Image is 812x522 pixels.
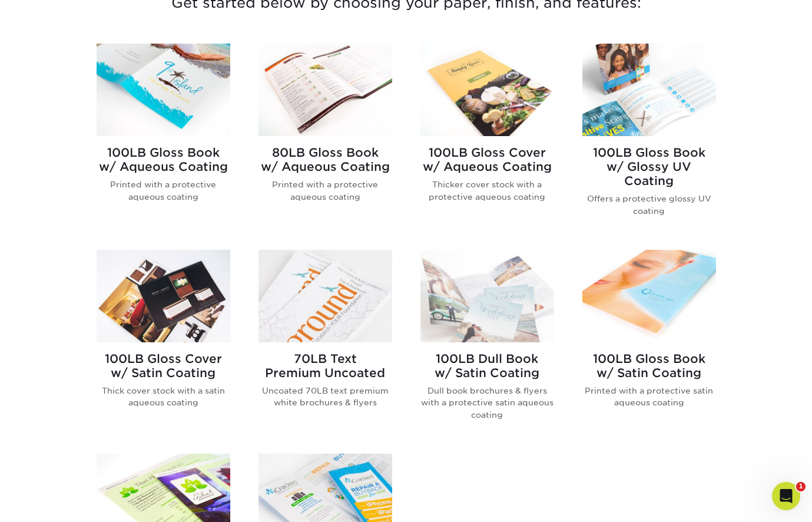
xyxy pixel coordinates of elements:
[582,44,716,136] img: 100LB Gloss Book<br/>w/ Glossy UV Coating Brochures & Flyers
[420,179,554,203] p: Thicker cover stock with a protective aqueous coating
[97,44,230,136] img: 100LB Gloss Book<br/>w/ Aqueous Coating Brochures & Flyers
[258,385,392,409] p: Uncoated 70LB text premium white brochures & flyers
[582,385,716,409] p: Printed with a protective satin aqueous coating
[582,44,716,236] a: 100LB Gloss Book<br/>w/ Glossy UV Coating Brochures & Flyers 100LB Gloss Bookw/ Glossy UV Coating...
[258,352,392,380] h2: 70LB Text Premium Uncoated
[258,44,392,236] a: 80LB Gloss Book<br/>w/ Aqueous Coating Brochures & Flyers 80LB Gloss Bookw/ Aqueous Coating Print...
[582,352,716,380] h2: 100LB Gloss Book w/ Satin Coating
[420,250,554,440] a: 100LB Dull Book<br/>w/ Satin Coating Brochures & Flyers 100LB Dull Bookw/ Satin Coating Dull book...
[258,250,392,342] img: 70LB Text<br/>Premium Uncoated Brochures & Flyers
[582,250,716,342] img: 100LB Gloss Book<br/>w/ Satin Coating Brochures & Flyers
[772,482,800,510] iframe: Intercom live chat
[796,482,806,491] span: 1
[258,44,392,136] img: 80LB Gloss Book<br/>w/ Aqueous Coating Brochures & Flyers
[97,44,230,236] a: 100LB Gloss Book<br/>w/ Aqueous Coating Brochures & Flyers 100LB Gloss Bookw/ Aqueous Coating Pri...
[258,146,392,174] h2: 80LB Gloss Book w/ Aqueous Coating
[582,146,716,188] h2: 100LB Gloss Book w/ Glossy UV Coating
[97,146,230,174] h2: 100LB Gloss Book w/ Aqueous Coating
[582,250,716,440] a: 100LB Gloss Book<br/>w/ Satin Coating Brochures & Flyers 100LB Gloss Bookw/ Satin Coating Printed...
[97,352,230,380] h2: 100LB Gloss Cover w/ Satin Coating
[97,179,230,203] p: Printed with a protective aqueous coating
[420,44,554,236] a: 100LB Gloss Cover<br/>w/ Aqueous Coating Brochures & Flyers 100LB Gloss Coverw/ Aqueous Coating T...
[582,193,716,217] p: Offers a protective glossy UV coating
[420,250,554,342] img: 100LB Dull Book<br/>w/ Satin Coating Brochures & Flyers
[258,179,392,203] p: Printed with a protective aqueous coating
[420,385,554,421] p: Dull book brochures & flyers with a protective satin aqueous coating
[420,352,554,380] h2: 100LB Dull Book w/ Satin Coating
[97,250,230,342] img: 100LB Gloss Cover<br/>w/ Satin Coating Brochures & Flyers
[97,250,230,440] a: 100LB Gloss Cover<br/>w/ Satin Coating Brochures & Flyers 100LB Gloss Coverw/ Satin Coating Thick...
[258,250,392,440] a: 70LB Text<br/>Premium Uncoated Brochures & Flyers 70LB TextPremium Uncoated Uncoated 70LB text pr...
[420,146,554,174] h2: 100LB Gloss Cover w/ Aqueous Coating
[97,385,230,409] p: Thick cover stock with a satin aqueous coating
[420,44,554,136] img: 100LB Gloss Cover<br/>w/ Aqueous Coating Brochures & Flyers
